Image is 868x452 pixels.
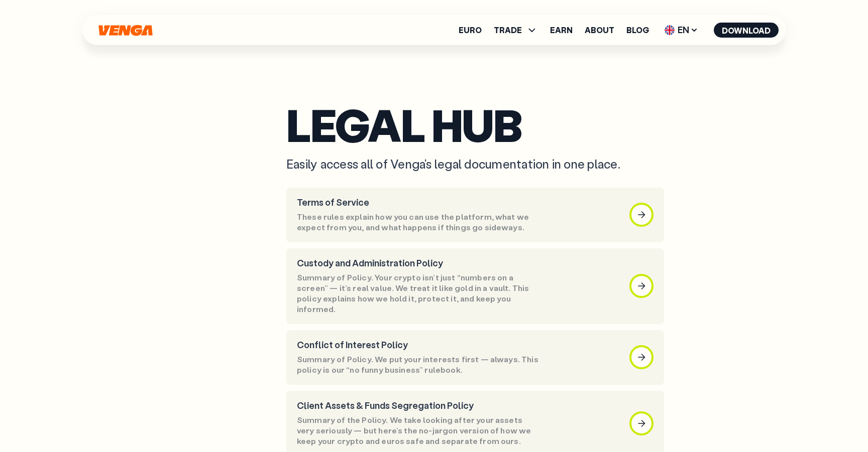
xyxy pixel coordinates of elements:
[494,26,522,34] span: TRADE
[550,26,573,34] a: Earn
[297,272,541,314] p: Summary of Policy. Your crypto isn’t just “numbers on a screen” — it’s real value. We treat it li...
[297,212,541,233] p: These rules explain how you can use the platform, what we expect from you, and what happens if th...
[286,330,772,385] a: Conflict of Interest PolicySummary of Policy. We put your interests first — always. This policy i...
[286,248,772,324] a: Custody and Administration PolicySummary of Policy. Your crypto isn’t just “numbers on a screen” ...
[286,105,772,144] h1: Legal Hub
[297,400,541,411] p: Client Assets & Funds Segregation Policy
[297,415,541,446] p: Summary of the Policy. We take looking after your assets very seriously — but here’s the no-jargo...
[661,22,702,38] span: EN
[714,23,779,38] button: Download
[297,258,541,269] p: Custody and Administration Policy
[297,340,541,351] p: Conflict of Interest Policy
[97,25,154,36] svg: Home
[297,354,541,375] p: Summary of Policy. We put your interests first — always. This policy is our “no funny business” r...
[626,26,649,34] a: Blog
[286,188,772,242] a: Terms of ServiceThese rules explain how you can use the platform, what we expect from you, and wh...
[494,24,538,36] span: TRADE
[286,156,772,172] p: Easily access all of Venga's legal documentation in one place.
[665,25,675,35] img: flag-uk
[297,197,541,208] p: Terms of Service
[585,26,614,34] a: About
[459,26,482,34] a: Euro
